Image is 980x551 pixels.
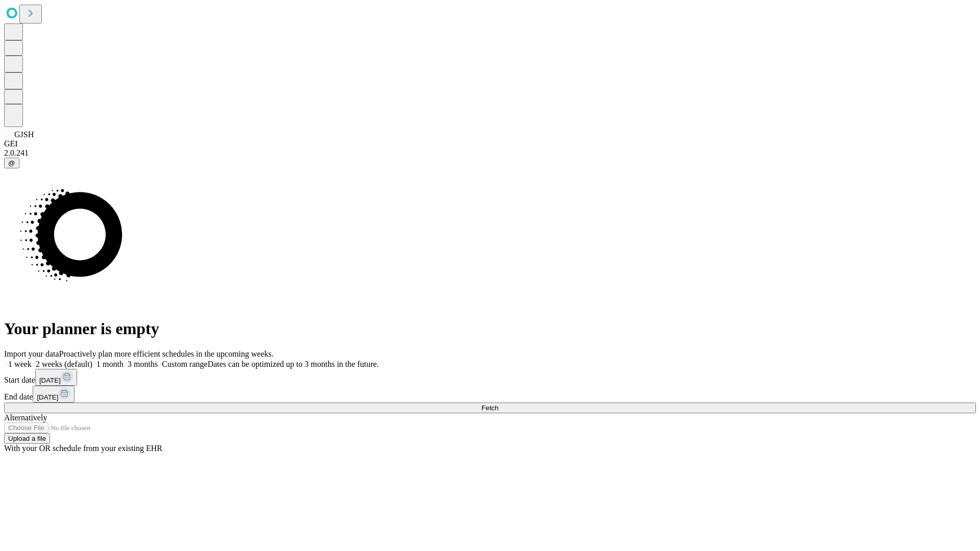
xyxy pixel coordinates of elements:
span: [DATE] [39,377,61,384]
span: @ [8,159,15,167]
div: GEI [4,139,976,148]
span: 3 months [128,360,158,368]
span: Dates can be optimized up to 3 months in the future. [208,360,379,368]
span: GJSH [14,130,34,139]
span: Fetch [481,404,498,412]
span: 1 week [8,360,32,368]
span: 2 weeks (default) [36,360,92,368]
h1: Your planner is empty [4,319,976,338]
button: @ [4,158,19,168]
span: [DATE] [37,393,58,401]
span: Import your data [4,349,59,358]
span: With your OR schedule from your existing EHR [4,444,162,453]
button: Upload a file [4,433,50,444]
div: Start date [4,369,976,386]
button: [DATE] [33,386,75,403]
div: End date [4,386,976,403]
span: Proactively plan more efficient schedules in the upcoming weeks. [59,349,274,358]
button: Fetch [4,403,976,413]
div: 2.0.241 [4,148,976,158]
span: 1 month [96,360,124,368]
button: [DATE] [35,369,77,386]
span: Alternatively [4,413,47,422]
span: Custom range [162,360,207,368]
